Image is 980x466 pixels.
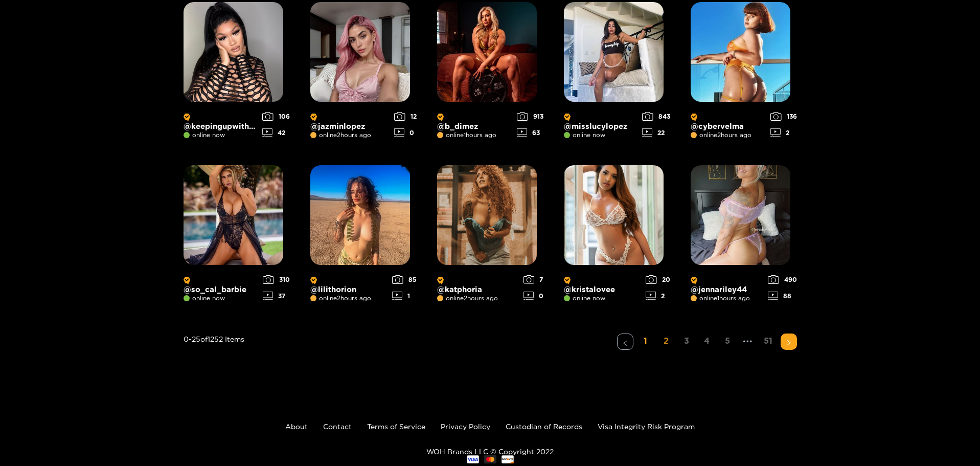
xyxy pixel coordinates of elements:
p: @ misslucylopez [564,112,637,131]
li: 4 [699,334,715,350]
li: Next 5 Pages [740,334,756,350]
span: online 2 hours ago [691,131,751,139]
img: Creator Profile Image: lilithorion [310,165,410,265]
a: Creator Profile Image: keepingupwithmo@keepingupwithmoonline now10642 [184,2,290,145]
p: @ jazminlopez [310,112,389,131]
span: ••• [740,334,756,350]
a: Creator Profile Image: so_cal_barbie@so_cal_barbieonline now31037 [184,165,290,308]
button: left [617,334,633,350]
a: Visa Integrity Risk Program [598,423,695,430]
span: online 2 hours ago [437,295,498,302]
img: Creator Profile Image: misslucylopez [564,2,664,102]
div: 2 [770,128,797,137]
a: About [285,423,308,430]
a: 51 [760,334,777,348]
span: online now [184,131,225,139]
img: Creator Profile Image: cybervelma [691,2,790,102]
span: left [622,340,628,346]
div: 843 [642,112,670,121]
span: online 1 hours ago [691,295,750,302]
a: Custodian of Records [506,423,582,430]
a: 4 [699,334,715,348]
span: online now [564,131,605,139]
a: Creator Profile Image: jazminlopez@jazminlopezonline2hours ago120 [310,2,417,145]
a: 2 [658,334,674,348]
div: 0 [394,128,417,137]
a: 3 [678,334,695,348]
div: 136 [770,112,797,121]
span: online 2 hours ago [310,295,371,302]
a: Creator Profile Image: b_dimez@b_dimezonline1hours ago91363 [437,2,543,145]
span: online now [184,295,225,302]
a: Creator Profile Image: katphoria@katphoriaonline2hours ago70 [437,165,543,308]
div: 106 [262,112,290,121]
a: Terms of Service [367,423,425,430]
div: 7 [523,275,543,284]
a: Creator Profile Image: lilithorion@lilithoriononline2hours ago851 [310,165,417,308]
div: 2 [646,292,670,300]
div: 88 [768,292,797,300]
button: right [781,334,797,350]
a: Creator Profile Image: misslucylopez@misslucylopezonline now84322 [564,2,670,145]
img: Creator Profile Image: b_dimez [437,2,537,102]
div: 490 [768,275,797,284]
div: 12 [394,112,417,121]
img: Creator Profile Image: katphoria [437,165,537,265]
a: Creator Profile Image: jennariley44@jennariley44online1hours ago49088 [691,165,797,308]
p: @ katphoria [437,275,518,294]
a: Creator Profile Image: kristalovee@kristaloveeonline now202 [564,165,670,308]
p: @ lilithorion [310,275,387,294]
li: 51 [760,334,777,350]
img: Creator Profile Image: keepingupwithmo [184,2,283,102]
div: 85 [392,275,417,284]
img: Creator Profile Image: kristalovee [564,165,664,265]
a: 1 [637,334,654,348]
div: 37 [263,292,290,300]
div: 20 [646,275,670,284]
span: online now [564,295,605,302]
span: online 2 hours ago [310,131,371,139]
div: 913 [517,112,543,121]
div: 0 - 25 of 1252 items [184,334,244,391]
a: Contact [323,423,352,430]
li: 1 [637,334,654,350]
img: Creator Profile Image: so_cal_barbie [184,165,283,265]
li: 3 [678,334,695,350]
p: @ b_dimez [437,112,512,131]
li: Previous Page [617,334,633,350]
div: 1 [392,292,417,300]
a: 5 [719,334,736,348]
div: 63 [517,128,543,137]
a: Creator Profile Image: cybervelma@cybervelmaonline2hours ago1362 [691,2,797,145]
li: 5 [719,334,736,350]
li: 2 [658,334,674,350]
span: right [786,340,792,346]
p: @ cybervelma [691,112,765,131]
div: 22 [642,128,670,137]
img: Creator Profile Image: jennariley44 [691,165,790,265]
img: Creator Profile Image: jazminlopez [310,2,410,102]
div: 310 [263,275,290,284]
div: 0 [523,292,543,300]
li: Next Page [781,334,797,350]
p: @ jennariley44 [691,275,763,294]
div: 42 [262,128,290,137]
p: @ so_cal_barbie [184,275,258,294]
p: @ keepingupwithmo [184,112,257,131]
a: Privacy Policy [441,423,490,430]
p: @ kristalovee [564,275,641,294]
span: online 1 hours ago [437,131,496,139]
